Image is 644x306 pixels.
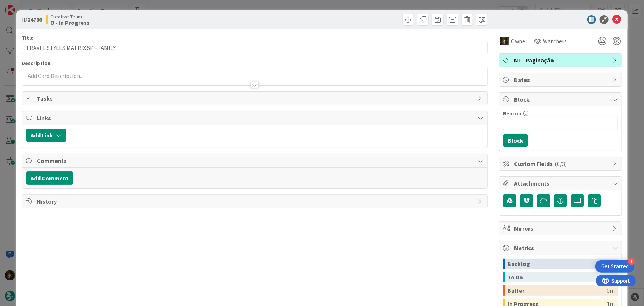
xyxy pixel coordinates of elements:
div: Get Started [601,263,629,270]
span: Links [37,113,474,122]
b: 24780 [27,16,42,23]
span: Metrics [514,244,609,252]
span: Owner [511,37,527,45]
span: ( 0/3 ) [555,160,567,167]
span: Creative Team [50,14,90,20]
span: Custom Fields [514,159,609,168]
div: 0m [607,285,615,296]
span: Comments [37,156,474,165]
div: 4 [628,258,635,265]
button: Block [503,134,528,147]
span: Block [514,95,609,104]
span: History [37,197,474,206]
span: Attachments [514,179,609,188]
span: Dates [514,75,609,84]
span: Support [16,1,34,10]
span: Description [22,60,51,67]
span: Tasks [37,94,474,103]
div: 0m [607,259,615,269]
div: Buffer [507,285,607,296]
span: Watchers [543,37,567,45]
label: Title [22,34,34,41]
input: type card name here... [22,41,488,54]
span: Mirrors [514,224,609,233]
b: O - In Progress [50,20,90,25]
div: To Do [507,272,607,282]
span: ID [22,15,42,24]
label: Reason [503,110,521,117]
img: MC [500,37,509,45]
button: Add Link [26,129,66,142]
span: NL - Paginação [514,56,609,65]
button: Add Comment [26,171,73,185]
div: Open Get Started checklist, remaining modules: 4 [595,260,635,273]
div: Backlog [507,259,607,269]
